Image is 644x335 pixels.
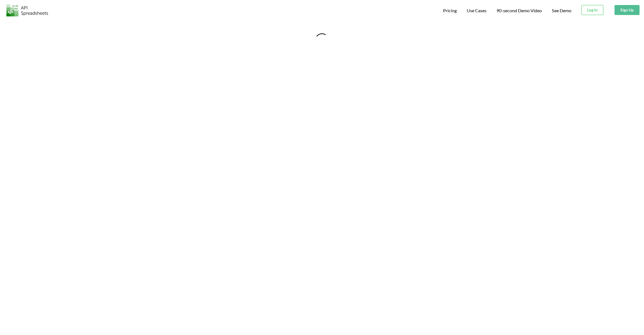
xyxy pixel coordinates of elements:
[443,8,457,13] span: Pricing
[467,8,486,13] span: Use Cases
[552,8,571,14] a: See Demo
[496,8,542,13] span: 90-second Demo Video
[614,5,640,15] button: Sign Up
[6,4,48,16] img: Logo.png
[581,5,603,15] button: Log In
